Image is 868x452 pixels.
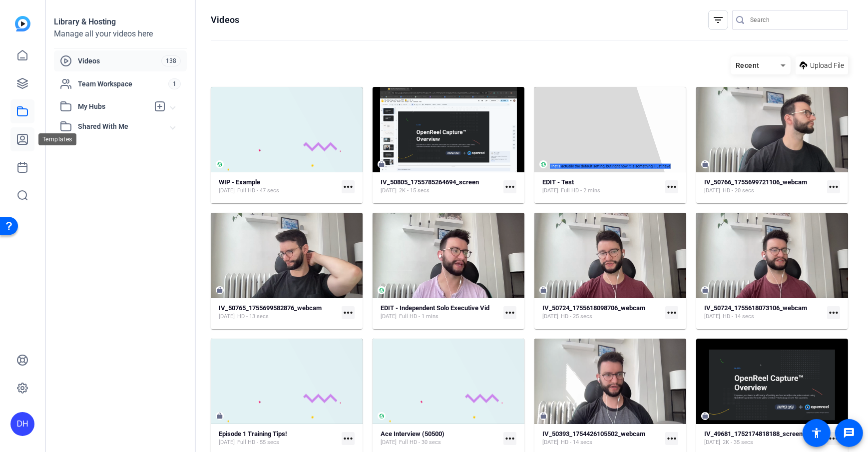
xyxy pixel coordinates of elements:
[665,432,678,445] mat-icon: more_horiz
[561,187,600,195] span: Full HD - 2 mins
[342,306,355,319] mat-icon: more_horiz
[78,56,161,66] span: Videos
[381,178,499,195] a: IV_50805_1755785264694_screen[DATE]2K - 15 secs
[219,304,322,312] strong: IV_50765_1755699582876_webcam
[665,306,678,319] mat-icon: more_horiz
[704,304,823,321] a: IV_50724_1755618073106_webcam[DATE]HD - 14 secs
[78,101,149,112] span: My Hubs
[704,430,803,438] strong: IV_49681_1752174818188_screen
[843,427,855,439] mat-icon: message
[399,313,438,321] span: Full HD - 1 mins
[54,28,187,40] div: Manage all your videos here
[542,430,661,447] a: IV_50393_1754426105502_webcam[DATE]HD - 14 secs
[342,432,355,445] mat-icon: more_horiz
[54,116,187,136] mat-expansion-panel-header: Shared With Me
[219,439,235,447] span: [DATE]
[381,187,397,195] span: [DATE]
[542,187,558,195] span: [DATE]
[723,439,753,447] span: 2K - 35 secs
[381,439,397,447] span: [DATE]
[219,304,338,321] a: IV_50765_1755699582876_webcam[DATE]HD - 13 secs
[381,304,499,321] a: EDIT - Independent Solo Executive Vid[DATE]Full HD - 1 mins
[399,187,430,195] span: 2K - 15 secs
[542,304,661,321] a: IV_50724_1755618098706_webcam[DATE]HD - 25 secs
[704,178,807,186] strong: IV_50766_1755699721106_webcam
[503,180,516,193] mat-icon: more_horiz
[542,178,574,186] strong: EDIT - Test
[161,55,181,66] span: 138
[219,430,287,438] strong: Episode 1 Training Tips!
[237,313,269,321] span: HD - 13 secs
[542,439,558,447] span: [DATE]
[168,78,181,89] span: 1
[810,60,844,71] span: Upload File
[542,430,645,438] strong: IV_50393_1754426105502_webcam
[342,180,355,193] mat-icon: more_horiz
[381,178,479,186] strong: IV_50805_1755785264694_screen
[736,61,760,69] span: Recent
[827,306,840,319] mat-icon: more_horiz
[704,304,807,312] strong: IV_50724_1755618073106_webcam
[704,430,823,447] a: IV_49681_1752174818188_screen[DATE]2K - 35 secs
[54,16,187,28] div: Library & Hosting
[503,306,516,319] mat-icon: more_horiz
[399,439,441,447] span: Full HD - 30 secs
[219,313,235,321] span: [DATE]
[811,427,823,439] mat-icon: accessibility
[219,430,338,447] a: Episode 1 Training Tips![DATE]Full HD - 55 secs
[54,96,187,116] mat-expansion-panel-header: My Hubs
[704,178,823,195] a: IV_50766_1755699721106_webcam[DATE]HD - 20 secs
[237,439,279,447] span: Full HD - 55 secs
[503,432,516,445] mat-icon: more_horiz
[712,14,724,26] mat-icon: filter_list
[38,133,76,145] div: Templates
[750,14,840,26] input: Search
[827,432,840,445] mat-icon: more_horiz
[704,439,720,447] span: [DATE]
[827,180,840,193] mat-icon: more_horiz
[704,187,720,195] span: [DATE]
[219,187,235,195] span: [DATE]
[15,16,30,31] img: blue-gradient.svg
[723,313,754,321] span: HD - 14 secs
[561,313,592,321] span: HD - 25 secs
[542,178,661,195] a: EDIT - Test[DATE]Full HD - 2 mins
[542,304,645,312] strong: IV_50724_1755618098706_webcam
[10,412,34,436] div: DH
[381,430,444,438] strong: Ace Interview (50500)
[237,187,279,195] span: Full HD - 47 secs
[219,178,260,186] strong: WIP - Example
[723,187,754,195] span: HD - 20 secs
[219,178,338,195] a: WIP - Example[DATE]Full HD - 47 secs
[78,121,171,132] span: Shared With Me
[542,313,558,321] span: [DATE]
[381,313,397,321] span: [DATE]
[561,439,592,447] span: HD - 14 secs
[211,14,239,26] h1: Videos
[381,430,499,447] a: Ace Interview (50500)[DATE]Full HD - 30 secs
[796,56,848,74] button: Upload File
[704,313,720,321] span: [DATE]
[381,304,489,312] strong: EDIT - Independent Solo Executive Vid
[665,180,678,193] mat-icon: more_horiz
[78,79,168,89] span: Team Workspace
